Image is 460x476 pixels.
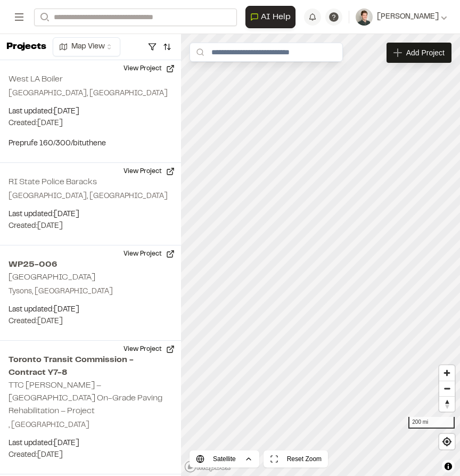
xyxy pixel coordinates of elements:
span: AI Help [261,11,291,23]
div: 200 mi [408,417,455,429]
button: [PERSON_NAME] [356,9,447,26]
h2: [GEOGRAPHIC_DATA] [9,274,95,281]
h2: WP25-006 [9,258,172,271]
button: Open AI Assistant [245,6,295,28]
button: Find my location [439,434,455,449]
p: Last updated: [DATE] [9,106,172,118]
canvas: Map [181,34,460,476]
span: Add Project [406,47,445,58]
h2: West LA Boiler [9,76,63,83]
p: Created: [DATE] [9,118,172,129]
p: Projects [6,40,46,54]
button: View Project [117,163,181,180]
h2: Toronto Transit Commission - Contract Y7-8 [9,354,172,379]
button: Reset bearing to north [439,396,455,412]
button: Reset Zoom [264,450,328,467]
div: Open AI Assistant [245,6,300,28]
p: Created: [DATE] [9,220,172,232]
button: Zoom out [439,381,455,396]
button: View Project [117,341,181,358]
button: View Project [117,245,181,262]
p: Last updated: [DATE] [9,438,172,449]
button: Search [34,9,53,26]
button: Toggle attribution [442,460,455,473]
h2: RI State Police Baracks [9,178,97,186]
p: Preprufe 160/300/bituthene [9,138,172,150]
span: [PERSON_NAME] [377,11,439,23]
p: Created: [DATE] [9,316,172,327]
button: Zoom in [439,365,455,381]
p: , [GEOGRAPHIC_DATA] [9,420,172,431]
img: User [356,9,373,26]
button: View Project [117,60,181,77]
p: Created: [DATE] [9,449,172,461]
p: Last updated: [DATE] [9,304,172,316]
span: Zoom out [439,381,455,396]
p: [GEOGRAPHIC_DATA], [GEOGRAPHIC_DATA] [9,88,172,100]
p: Last updated: [DATE] [9,209,172,220]
span: Reset bearing to north [439,397,455,412]
a: Mapbox logo [184,461,231,473]
h2: TTC [PERSON_NAME] – [GEOGRAPHIC_DATA] On-Grade Paving Rehabilitation – Project [9,382,162,415]
p: [GEOGRAPHIC_DATA], [GEOGRAPHIC_DATA] [9,191,172,202]
p: Tysons, [GEOGRAPHIC_DATA] [9,286,172,298]
button: Satellite [190,450,259,467]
